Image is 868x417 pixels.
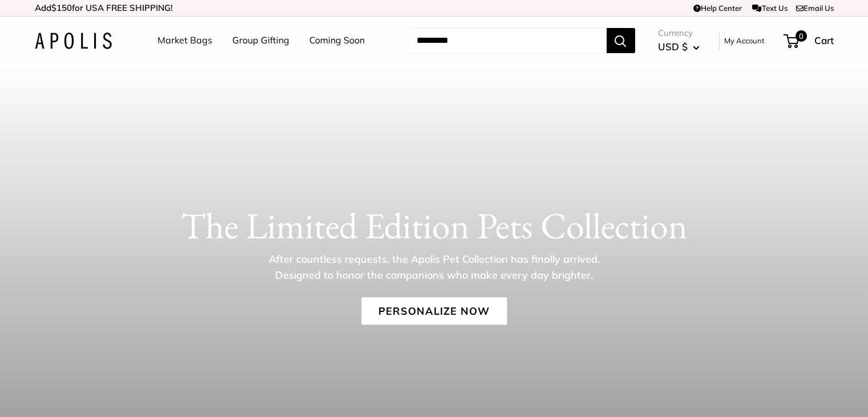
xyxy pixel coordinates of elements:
[158,32,212,49] a: Market Bags
[658,38,700,56] button: USD $
[232,32,289,49] a: Group Gifting
[658,41,688,53] span: USD $
[51,2,72,13] span: $150
[693,3,742,13] a: Help Center
[795,30,806,42] span: 0
[249,251,620,283] p: After countless requests, the Apolis Pet Collection has finally arrived. Designed to honor the co...
[724,34,765,47] a: My Account
[35,33,112,49] img: Apolis
[35,204,834,247] h1: The Limited Edition Pets Collection
[785,31,834,50] a: 0 Cart
[814,34,834,46] span: Cart
[407,28,607,53] input: Search...
[361,298,507,325] a: Personalize Now
[607,28,635,53] button: Search
[752,3,787,13] a: Text Us
[309,32,365,49] a: Coming Soon
[658,25,700,41] span: Currency
[796,3,834,13] a: Email Us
